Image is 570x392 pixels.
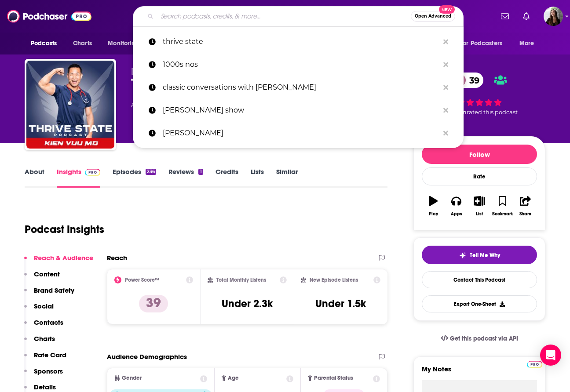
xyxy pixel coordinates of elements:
[57,167,100,188] a: InsightsPodchaser Pro
[107,254,127,262] h2: Reach
[7,8,91,25] img: Podchaser - Follow, Share and Rate Podcasts
[198,169,203,175] div: 1
[24,367,63,383] button: Sponsors
[519,9,533,24] a: Show notifications dropdown
[460,73,484,88] span: 39
[222,297,273,310] h3: Under 2.3k
[429,211,438,217] div: Play
[25,35,68,52] button: open menu
[131,99,293,110] div: A weekly podcast
[34,318,63,327] p: Contacts
[131,67,194,75] span: [PERSON_NAME]
[24,286,74,302] button: Brand Safety
[527,359,542,368] a: Pro website
[540,345,561,366] div: Open Intercom Messenger
[413,67,545,121] div: 39 1 personrated this podcast
[34,351,66,359] p: Rate Card
[133,122,464,145] a: [PERSON_NAME]
[422,271,537,288] a: Contact This Podcast
[497,9,512,24] a: Show notifications dropdown
[276,167,298,188] a: Similar
[476,211,483,217] div: List
[415,14,451,18] span: Open Advanced
[460,37,502,50] span: For Podcasters
[163,99,439,122] p: mark divine show
[163,53,439,76] p: 1000s nos
[422,145,537,164] button: Follow
[24,254,93,270] button: Reach & Audience
[314,375,353,381] span: Parental Status
[422,295,537,312] button: Export One-Sheet
[492,211,513,217] div: Bookmark
[113,167,156,188] a: Episodes236
[139,295,168,312] p: 39
[216,167,238,188] a: Credits
[133,99,464,122] a: [PERSON_NAME] show
[310,277,358,283] h2: New Episode Listens
[31,37,57,50] span: Podcasts
[85,169,100,176] img: Podchaser Pro
[513,35,545,52] button: open menu
[133,30,464,53] a: thrive state
[34,254,93,262] p: Reach & Audience
[168,167,203,188] a: Reviews1
[467,109,518,116] span: rated this podcast
[24,302,54,318] button: Social
[133,76,464,99] a: classic conversations with [PERSON_NAME]
[519,211,531,217] div: Share
[514,190,537,222] button: Share
[157,9,411,23] input: Search podcasts, credits, & more...
[216,277,266,283] h2: Total Monthly Listens
[228,375,239,381] span: Age
[24,334,55,351] button: Charts
[26,61,114,149] img: Thrive State Podcast
[422,246,537,264] button: tell me why sparkleTell Me Why
[108,37,139,50] span: Monitoring
[34,286,74,294] p: Brand Safety
[24,318,63,334] button: Contacts
[34,302,54,310] p: Social
[544,7,563,26] button: Show profile menu
[122,375,142,381] span: Gender
[422,190,445,222] button: Play
[24,270,60,286] button: Content
[411,11,455,22] button: Open AdvancedNew
[452,73,484,88] a: 39
[422,167,537,185] div: Rate
[24,351,66,367] button: Rate Card
[519,37,534,50] span: More
[107,352,187,361] h2: Audience Demographics
[439,5,455,14] span: New
[146,169,156,175] div: 236
[163,76,439,99] p: classic conversations with jeff
[25,223,104,236] h1: Podcast Insights
[491,190,514,222] button: Bookmark
[450,335,518,342] span: Get this podcast via API
[451,211,462,217] div: Apps
[445,190,468,222] button: Apps
[102,35,150,52] button: open menu
[544,7,563,26] img: User Profile
[34,270,60,278] p: Content
[125,277,159,283] h2: Power Score™
[434,328,525,349] a: Get this podcast via API
[527,361,542,368] img: Podchaser Pro
[454,35,515,52] button: open menu
[25,167,44,188] a: About
[73,37,92,50] span: Charts
[544,7,563,26] span: Logged in as bnmartinn
[34,334,55,343] p: Charts
[34,383,56,391] p: Details
[133,53,464,76] a: 1000s nos
[133,6,464,26] div: Search podcasts, credits, & more...
[163,122,439,145] p: mark devine
[163,30,439,53] p: thrive state
[67,35,97,52] a: Charts
[459,252,466,259] img: tell me why sparkle
[34,367,63,375] p: Sponsors
[315,297,366,310] h3: Under 1.5k
[251,167,264,188] a: Lists
[468,190,491,222] button: List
